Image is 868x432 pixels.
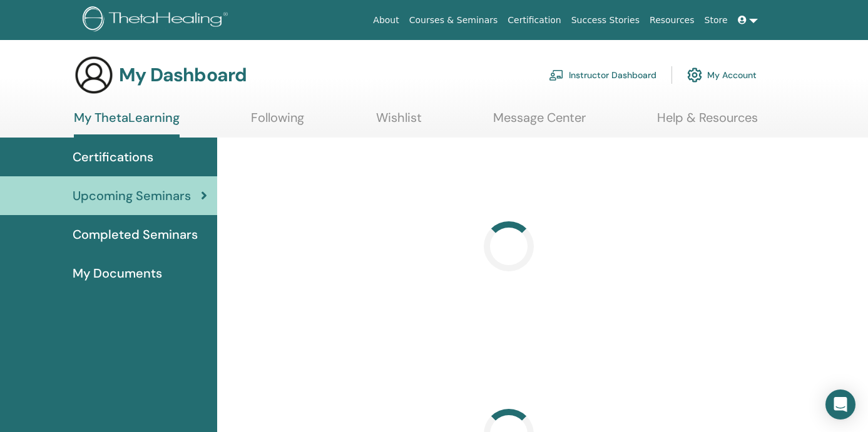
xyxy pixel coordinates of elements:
a: Following [251,110,304,134]
a: Store [700,9,733,32]
a: Instructor Dashboard [549,61,656,89]
a: Courses & Seminars [404,9,503,32]
span: Upcoming Seminars [73,186,191,205]
a: Message Center [493,110,586,134]
h3: My Dashboard [119,64,247,86]
span: My Documents [73,264,162,283]
a: Resources [645,9,700,32]
a: Help & Resources [657,110,758,134]
span: Certifications [73,148,153,166]
a: About [368,9,404,32]
a: My ThetaLearning [74,110,180,138]
img: logo.png [83,6,232,34]
img: generic-user-icon.jpg [74,55,114,95]
img: cog.svg [687,64,702,86]
a: My Account [687,61,757,89]
span: Completed Seminars [73,225,198,244]
a: Certification [503,9,566,32]
a: Success Stories [566,9,645,32]
a: Wishlist [376,110,422,134]
div: Open Intercom Messenger [825,389,855,419]
img: chalkboard-teacher.svg [549,69,564,81]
